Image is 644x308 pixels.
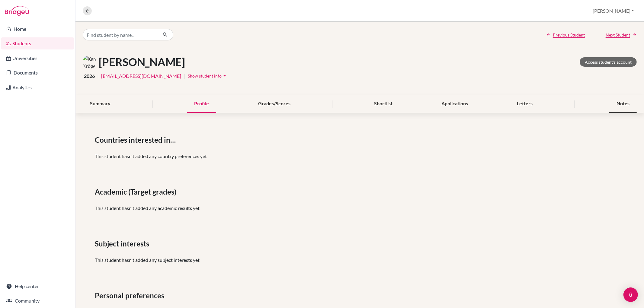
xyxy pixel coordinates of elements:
[580,57,637,67] a: Access student's account
[184,72,185,80] span: |
[367,95,400,113] div: Shortlist
[83,55,96,69] img: Karl Kröger's avatar
[434,95,475,113] div: Applications
[99,56,185,68] h1: [PERSON_NAME]
[84,72,95,80] span: 2026
[95,186,179,197] span: Academic (Target grades)
[590,5,637,17] button: [PERSON_NAME]
[5,6,29,16] img: Bridge-U
[1,280,74,292] a: Help center
[97,72,99,80] span: |
[1,67,74,79] a: Documents
[251,95,298,113] div: Grades/Scores
[95,238,152,249] span: Subject interests
[1,37,74,49] a: Students
[95,153,625,160] p: This student hasn't added any country preferences yet
[609,95,637,113] div: Notes
[1,295,74,307] a: Community
[83,95,118,113] div: Summary
[1,52,74,64] a: Universities
[95,135,178,145] span: Countries interested in…
[83,29,158,40] input: Find student by name...
[606,32,637,38] a: Next Student
[188,73,222,78] span: Show student info
[95,205,625,212] p: This student hasn't added any academic results yet
[187,71,228,81] button: Show student infoarrow_drop_down
[101,72,181,80] a: [EMAIL_ADDRESS][DOMAIN_NAME]
[623,287,638,302] div: Open Intercom Messenger
[1,81,74,94] a: Analytics
[510,95,540,113] div: Letters
[187,95,216,113] div: Profile
[553,32,585,38] span: Previous Student
[546,32,585,38] a: Previous Student
[95,290,167,301] span: Personal preferences
[1,23,74,35] a: Home
[606,32,630,38] span: Next Student
[222,73,228,79] i: arrow_drop_down
[95,256,625,264] p: This student hasn't added any subject interests yet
